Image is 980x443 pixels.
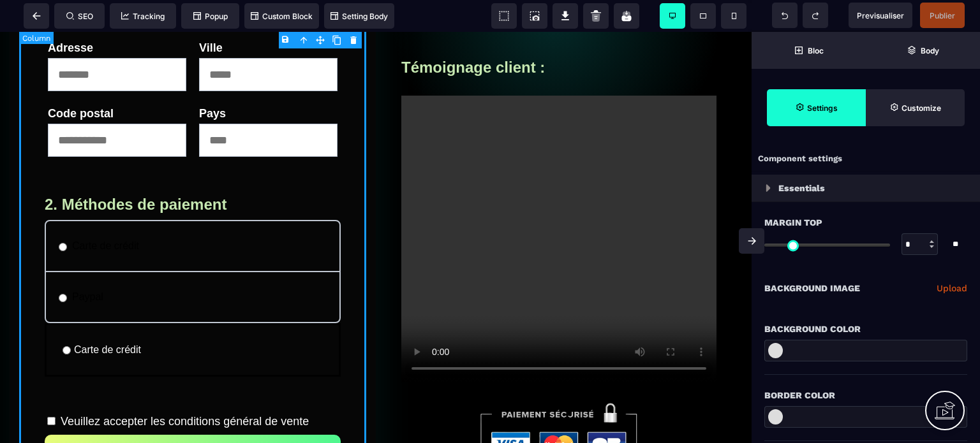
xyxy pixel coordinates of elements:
p: Essentials [778,180,825,196]
label: Ville [199,10,223,22]
span: Margin Top [764,215,822,230]
h2: Témoignage client : [401,20,716,51]
label: Code postal [48,75,114,88]
span: Settings [767,89,866,126]
div: Background Color [764,321,967,337]
strong: Customize [902,103,941,113]
a: Upload [937,280,967,296]
span: Setting Body [330,11,388,21]
div: Component settings [752,147,980,171]
span: Preview [849,3,912,28]
div: Border Color [764,388,967,403]
span: Custom Block [251,11,313,21]
label: Paypal [72,259,103,271]
h2: 2. Méthodes de paiement [45,157,341,188]
button: Valider ma commande [45,403,341,435]
img: loading [766,184,771,192]
strong: Settings [807,103,838,113]
label: Pays [199,75,226,88]
label: Veuillez accepter les conditions général de vente [61,383,309,396]
span: SEO [66,11,93,21]
span: Screenshot [522,3,547,29]
span: Tracking [121,11,165,21]
span: Open Style Manager [866,89,965,126]
p: Background Image [764,280,860,296]
label: Adresse [48,10,93,22]
span: Open Layer Manager [866,32,980,69]
strong: Body [921,46,939,55]
label: Carte de crédit [72,208,139,220]
label: Carte de crédit [74,312,141,324]
span: View components [491,3,517,29]
span: Previsualiser [857,11,904,20]
span: Publier [930,11,955,20]
strong: Bloc [808,46,824,55]
span: Popup [193,11,228,21]
span: Open Blocks [752,32,866,69]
